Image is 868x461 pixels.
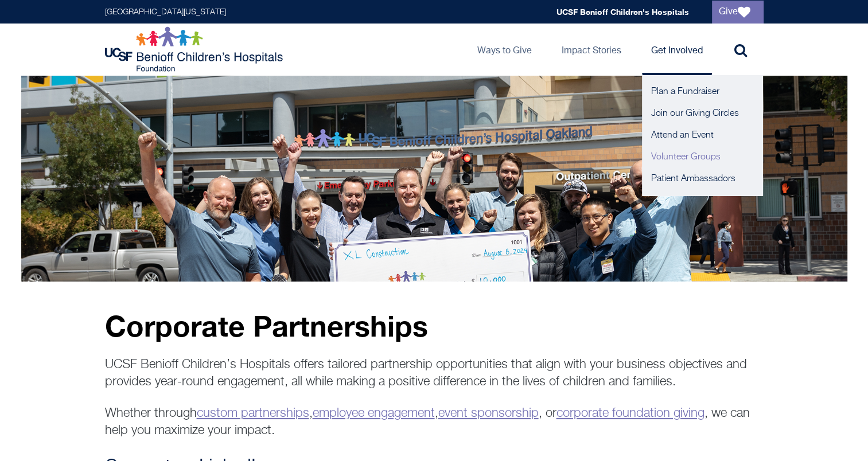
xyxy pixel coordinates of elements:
a: Volunteer Groups [642,146,762,168]
p: Corporate Partnerships [105,310,764,342]
a: Impact Stories [552,24,630,75]
a: Patient Ambassadors [642,168,762,190]
p: Whether through , , , or , we can help you maximize your impact. [105,405,764,439]
a: Join our Giving Circles [642,103,762,124]
a: Attend an Event [642,124,762,146]
a: Give [712,1,764,24]
a: employee engagement [313,407,435,420]
a: Get Involved [642,24,712,75]
a: UCSF Benioff Children's Hospitals [556,7,689,17]
a: Ways to Give [468,24,541,75]
a: event sponsorship [438,407,539,420]
a: [GEOGRAPHIC_DATA][US_STATE] [105,8,226,16]
img: Logo for UCSF Benioff Children's Hospitals Foundation [105,26,286,72]
p: UCSF Benioff Children’s Hospitals offers tailored partnership opportunities that align with your ... [105,356,764,390]
a: custom partnerships [197,407,309,420]
a: corporate foundation giving [556,407,704,420]
a: Plan a Fundraiser [642,81,762,103]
